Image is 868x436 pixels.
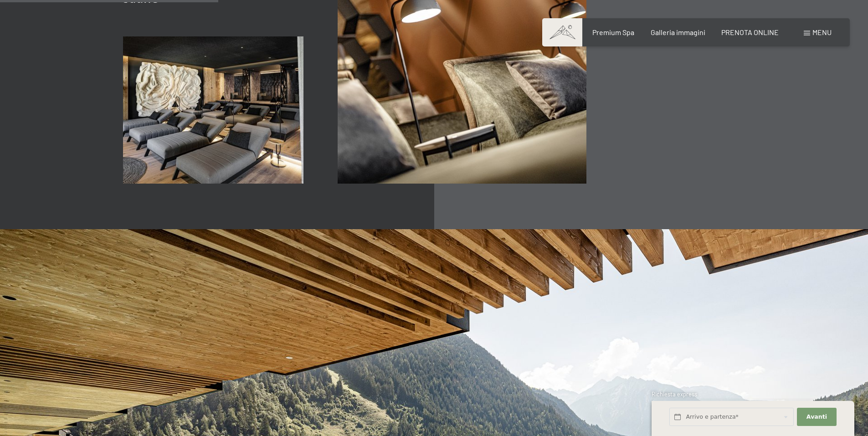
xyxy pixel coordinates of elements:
img: [Translate to Italienisch:] [123,36,303,184]
span: Avanti [806,413,827,421]
a: Premium Spa [592,28,634,36]
a: PRENOTA ONLINE [721,28,779,36]
a: Galleria immagini [651,28,705,36]
span: Menu [812,28,832,36]
button: Avanti [797,408,836,426]
span: Richiesta express [652,390,697,398]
